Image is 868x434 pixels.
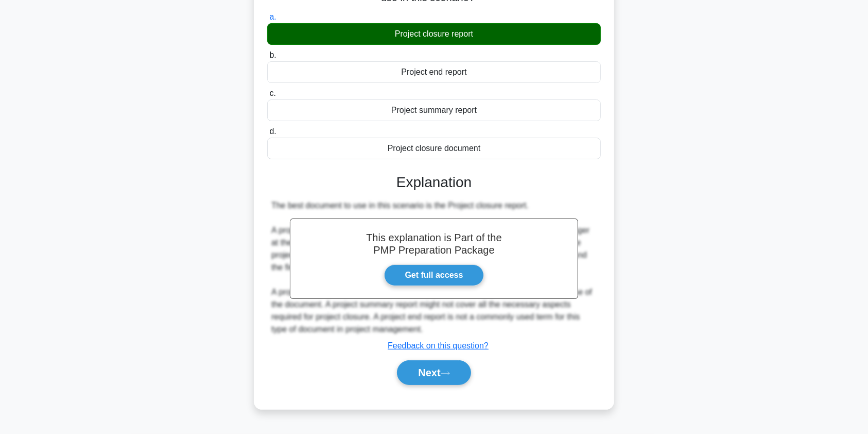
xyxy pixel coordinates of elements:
h3: Explanation [273,174,595,191]
button: Next [397,360,471,385]
div: Project closure report [267,23,601,45]
a: Feedback on this question? [388,341,489,350]
div: Project summary report [267,99,601,121]
span: c. [269,89,275,97]
a: Get full access [384,264,484,286]
div: The best document to use in this scenario is the Project closure report. A project closure report... [271,199,597,336]
span: a. [269,12,276,21]
div: Project end report [267,61,601,83]
span: d. [269,127,276,136]
div: Project closure document [267,138,601,159]
span: b. [269,51,276,59]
